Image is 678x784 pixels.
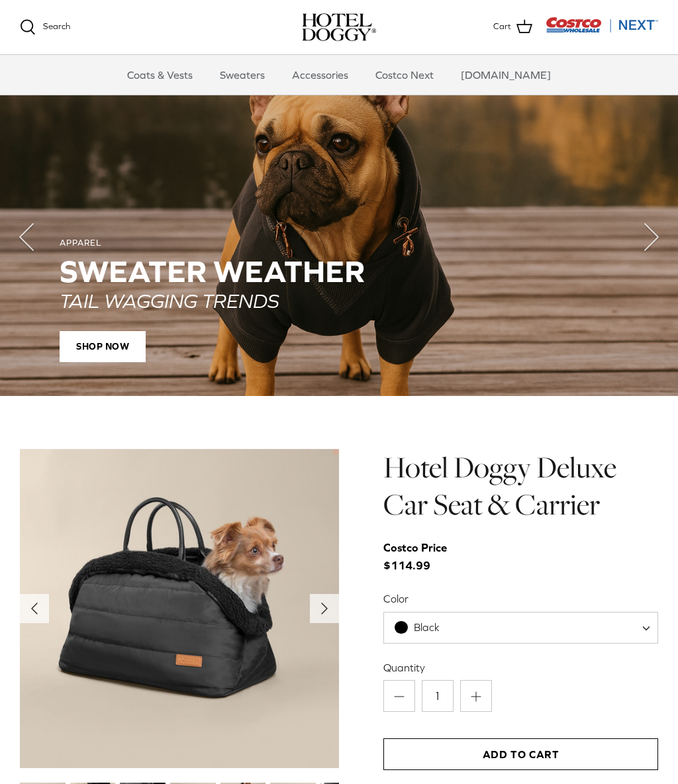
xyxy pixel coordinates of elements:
[383,591,658,606] label: Color
[302,13,376,41] img: hoteldoggycom
[422,680,454,712] input: Quantity
[280,55,360,95] a: Accessories
[208,55,277,95] a: Sweaters
[310,594,339,623] button: Next
[60,238,618,249] div: APPAREL
[546,25,658,35] a: Visit Costco Next
[383,612,658,644] span: Black
[363,55,446,95] a: Costco Next
[115,55,205,95] a: Coats & Vests
[60,289,279,312] em: TAIL WAGGING TRENDS
[546,17,658,33] img: Costco Next
[20,594,49,623] button: Previous
[414,621,440,633] span: Black
[20,19,70,35] a: Search
[493,20,511,34] span: Cart
[383,449,658,524] h1: Hotel Doggy Deluxe Car Seat & Carrier
[625,211,678,264] button: Next
[383,539,447,557] div: Costco Price
[383,738,658,770] button: Add to Cart
[60,331,146,363] span: SHOP NOW
[449,55,563,95] a: [DOMAIN_NAME]
[493,19,532,36] a: Cart
[43,21,70,31] span: Search
[383,539,460,575] span: $114.99
[60,254,618,289] h2: SWEATER WEATHER
[383,660,658,675] label: Quantity
[302,13,376,41] a: hoteldoggy.com hoteldoggycom
[384,620,466,634] span: Black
